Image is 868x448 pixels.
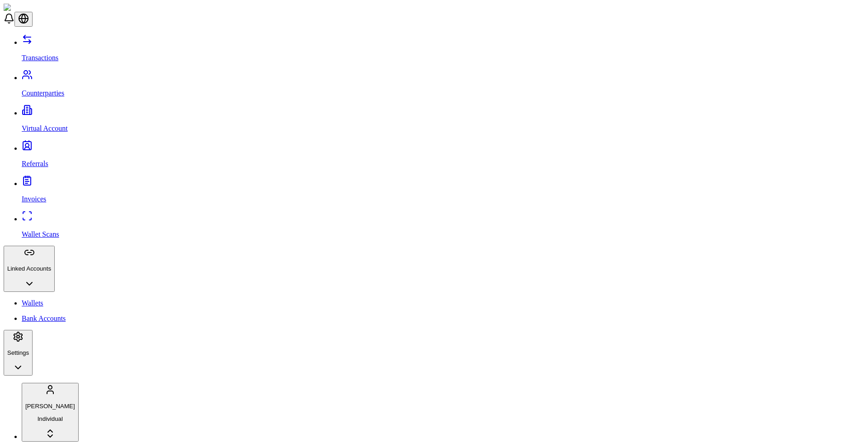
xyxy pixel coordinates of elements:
a: Counterparties [22,74,864,97]
p: Settings [7,349,29,356]
p: Counterparties [22,89,864,97]
button: [PERSON_NAME]Individual [22,383,79,442]
a: Wallet Scans [22,215,864,238]
a: Transactions [22,38,864,62]
a: Referrals [22,144,864,168]
p: Wallet Scans [22,230,864,238]
p: Invoices [22,195,864,203]
p: Transactions [22,54,864,62]
a: Virtual Account [22,109,864,133]
a: Wallets [22,299,864,307]
a: Invoices [22,180,864,203]
button: Linked Accounts [4,246,55,292]
p: Referrals [22,160,864,168]
a: Bank Accounts [22,315,864,323]
p: Linked Accounts [7,265,51,272]
img: ShieldPay Logo [4,4,57,12]
p: Individual [25,415,75,422]
button: Settings [4,330,33,376]
p: Virtual Account [22,124,864,133]
p: [PERSON_NAME] [25,403,75,410]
